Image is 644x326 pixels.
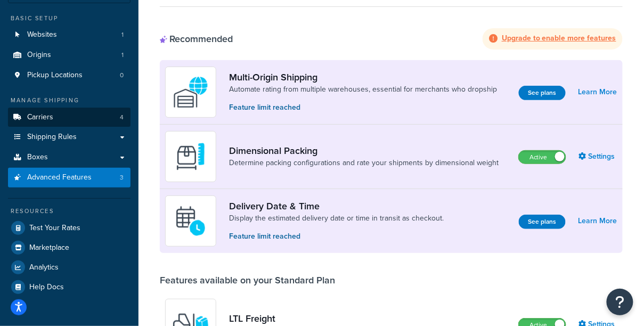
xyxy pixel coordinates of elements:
span: Advanced Features [27,173,92,182]
a: Analytics [8,258,131,277]
a: Origins1 [8,45,131,65]
div: Basic Setup [8,14,131,23]
li: Origins [8,45,131,65]
span: Pickup Locations [27,71,83,80]
button: See plans [519,215,566,229]
a: Delivery Date & Time [229,200,444,212]
span: Analytics [29,263,59,272]
span: Test Your Rates [29,224,80,233]
p: Feature limit reached [229,102,497,113]
span: 0 [120,71,124,80]
span: Shipping Rules [27,133,77,142]
a: LTL Freight [229,313,449,324]
li: Carriers [8,108,131,127]
a: Multi-Origin Shipping [229,71,497,83]
a: Pickup Locations0 [8,66,131,85]
a: Help Docs [8,278,131,297]
a: Boxes [8,148,131,167]
span: Origins [27,51,51,60]
a: Shipping Rules [8,127,131,147]
span: Help Docs [29,283,64,292]
span: Websites [27,30,57,39]
img: DTVBYsAAAAAASUVORK5CYII= [172,138,209,175]
span: 1 [121,30,124,39]
button: Open Resource Center [607,289,633,315]
span: Boxes [27,153,48,162]
a: Settings [579,149,617,164]
span: 1 [121,51,124,60]
a: Dimensional Packing [229,145,499,157]
img: WatD5o0RtDAAAAAElFTkSuQmCC [172,74,209,111]
a: Carriers4 [8,108,131,127]
label: Active [519,151,566,164]
div: Resources [8,207,131,216]
div: Features available on your Standard Plan [160,274,335,286]
li: Advanced Features [8,168,131,188]
a: Automate rating from multiple warehouses, essential for merchants who dropship [229,84,497,95]
button: See plans [519,86,566,100]
div: Recommended [160,33,233,45]
span: 3 [120,173,124,182]
img: gfkeb5ejjkALwAAAABJRU5ErkJggg== [172,202,209,240]
a: Learn More [578,85,617,100]
li: Websites [8,25,131,45]
a: Advanced Features3 [8,168,131,188]
a: Determine packing configurations and rate your shipments by dimensional weight [229,158,499,168]
li: Pickup Locations [8,66,131,85]
span: Carriers [27,113,53,122]
a: Learn More [578,214,617,229]
a: Display the estimated delivery date or time in transit as checkout. [229,213,444,224]
a: Websites1 [8,25,131,45]
p: Feature limit reached [229,231,444,242]
span: 4 [120,113,124,122]
div: Manage Shipping [8,96,131,105]
a: Test Your Rates [8,218,131,238]
span: Marketplace [29,243,69,252]
strong: Upgrade to enable more features [502,32,616,44]
a: Marketplace [8,238,131,257]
